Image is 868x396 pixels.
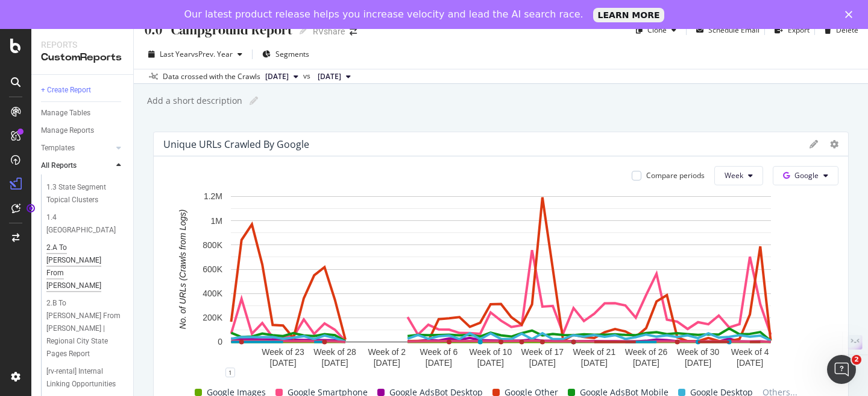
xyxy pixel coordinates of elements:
button: Google [773,166,838,185]
div: 1 [225,368,235,377]
button: Week [714,166,763,185]
div: Reports [41,39,124,51]
div: 1.3 State Segment Topical Clusters [46,181,118,206]
a: + Create Report [41,84,125,97]
div: Manage Tables [41,107,90,120]
i: Edit report name [300,26,308,34]
span: 2025 Aug. 15th [265,71,289,82]
text: [DATE] [685,358,711,368]
div: 2.A To Megan From Anna [46,241,119,292]
text: Week of 6 [420,347,458,357]
a: Manage Tables [41,107,125,120]
div: 0.0 Campground Report [143,21,292,39]
div: Data crossed with the Crawls [163,71,260,82]
text: 600K [203,264,222,274]
div: Add a short description [146,95,242,107]
div: Compare periods [646,170,705,180]
a: Manage Reports [41,124,125,137]
a: LEARN MORE [593,8,665,22]
text: [DATE] [374,358,400,368]
a: 2.A To [PERSON_NAME] From [PERSON_NAME] [46,241,125,292]
a: 1.4 [GEOGRAPHIC_DATA] [46,211,125,237]
text: Week of 23 [262,347,304,357]
svg: A chart. [163,190,838,372]
button: [DATE] [313,69,356,84]
div: Clone [647,25,667,35]
span: 2024 Jul. 26th [318,71,341,82]
span: 2 [852,355,861,365]
text: Week of 26 [625,347,668,357]
text: Week of 21 [573,347,616,357]
text: 800K [203,240,222,250]
div: Unique URLs Crawled By Google [163,138,309,150]
div: 1.4 State Park & National Parks [46,211,116,237]
text: Week of 2 [368,347,406,357]
text: 400K [203,289,222,298]
text: Week of 30 [677,347,720,357]
a: Templates [41,142,113,155]
text: [DATE] [426,358,452,368]
text: No. of URLs (Crawls from Logs) [178,209,187,329]
div: Close [845,11,857,18]
span: Google [794,170,819,180]
text: Week of 10 [470,347,512,357]
div: Our latest product release helps you increase velocity and lead the AI search race. [184,8,583,21]
button: Delete [820,21,858,40]
text: 1M [211,216,222,226]
span: vs [303,71,313,81]
div: Tooltip anchor [25,203,36,214]
text: [DATE] [477,358,504,368]
span: Segments [275,49,309,59]
div: 2.B To Emily From Anna | Regional City State Pages Report [46,297,121,360]
text: [DATE] [633,358,659,368]
text: Week of 17 [521,347,564,357]
div: Templates [41,142,75,155]
div: + Create Report [41,84,91,97]
button: Last YearvsPrev. Year [143,45,247,64]
span: Last Year [160,49,191,59]
div: Schedule Email [708,25,759,35]
a: 1.3 State Segment Topical Clusters [46,181,125,206]
text: [DATE] [322,358,348,368]
a: All Reports [41,159,113,172]
text: 200K [203,313,222,322]
text: [DATE] [581,358,608,368]
a: 2.B To [PERSON_NAME] From [PERSON_NAME] | Regional City State Pages Report [46,297,125,360]
button: [DATE] [260,69,303,84]
text: Week of 28 [313,347,356,357]
button: Export [770,21,810,40]
text: [DATE] [529,358,556,368]
text: Week of 4 [731,347,769,357]
text: [DATE] [737,358,763,368]
div: Manage Reports [41,124,94,137]
div: RVshare [313,25,345,37]
div: Delete [836,25,858,35]
a: [rv-rental] Internal Linking Opportunities [46,365,125,391]
div: [rv-rental] Internal Linking Opportunities [46,365,118,391]
text: 1.2M [204,191,222,201]
button: Schedule Email [691,21,759,40]
span: vs Prev. Year [191,49,233,59]
button: Clone [631,21,681,40]
text: 0 [218,337,222,346]
div: Export [788,25,810,35]
div: All Reports [41,159,77,172]
text: [DATE] [270,358,297,368]
button: Segments [257,45,314,64]
i: Edit report name [250,97,258,105]
span: Week [725,170,743,180]
div: CustomReports [41,51,124,65]
div: arrow-right-arrow-left [350,27,357,36]
iframe: Intercom live chat [827,355,856,384]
